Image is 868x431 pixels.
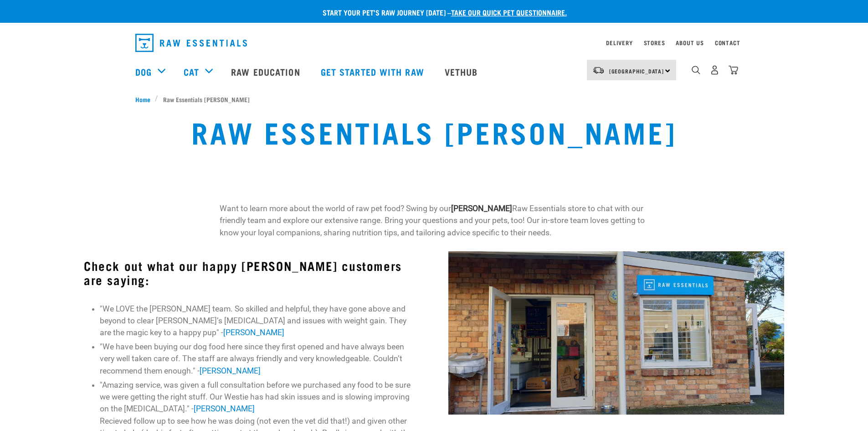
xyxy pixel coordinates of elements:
img: Raw Essentials Logo [135,34,247,52]
img: user.png [710,65,719,75]
a: About Us [676,41,704,44]
nav: breadcrumbs [135,94,733,104]
a: Link to reviewer profile (opens in new window) [223,328,284,337]
a: Home [135,94,155,104]
li: "We LOVE the [PERSON_NAME] team. So skilled and helpful, they have gone above and beyond to clear... [100,303,419,339]
img: home-icon@2x.png [729,65,738,75]
a: Dog [135,65,152,78]
a: Raw Education [222,53,311,90]
a: Link to reviewer profile (opens in new window) [200,366,261,375]
strong: [PERSON_NAME] [451,204,512,213]
img: home-icon-1@2x.png [692,66,700,74]
a: Delivery [606,41,632,44]
img: van-moving.png [592,66,605,74]
span: [GEOGRAPHIC_DATA] [609,69,664,73]
li: "We have been buying our dog food here since they first opened and have always been very well tak... [100,341,419,377]
a: Contact [715,41,740,44]
a: Link to reviewer profile (opens in new window) [194,404,255,413]
img: 20210601 154444 [448,251,784,415]
a: Get started with Raw [312,53,436,90]
span: Home [135,94,150,104]
nav: dropdown navigation [128,30,740,56]
a: Stores [644,41,665,44]
p: Want to learn more about the world of raw pet food? Swing by our Raw Essentials store to chat wit... [220,203,648,239]
a: Cat [184,65,199,78]
h3: Check out what our happy [PERSON_NAME] customers are saying: [84,259,419,286]
a: Vethub [436,53,489,90]
a: take our quick pet questionnaire. [451,10,567,14]
h1: Raw Essentials [PERSON_NAME] [161,115,707,148]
